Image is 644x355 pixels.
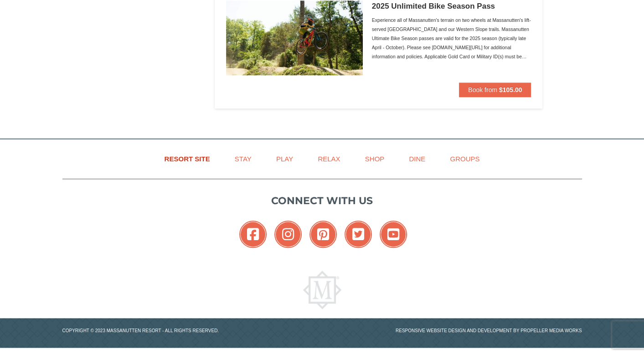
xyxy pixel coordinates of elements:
[306,149,351,169] a: Relax
[223,149,263,169] a: Stay
[354,149,396,169] a: Shop
[62,193,582,208] p: Connect with us
[265,149,304,169] a: Play
[396,328,582,333] a: Responsive website design and development by Propeller Media Works
[226,0,363,75] img: 6619937-192-d2455562.jpg
[459,82,531,97] button: Book from $105.00
[397,149,437,169] a: Dine
[499,86,522,93] strong: $105.00
[56,327,322,334] p: Copyright © 2023 Massanutten Resort - All Rights Reserved.
[303,271,341,309] img: Massanutten Resort Logo
[153,149,222,169] a: Resort Site
[468,86,497,93] span: Book from
[372,15,531,61] div: Experience all of Massanutten's terrain on two wheels at Massanutten's lift-served [GEOGRAPHIC_DA...
[438,149,491,169] a: Groups
[372,2,531,11] h5: 2025 Unlimited Bike Season Pass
